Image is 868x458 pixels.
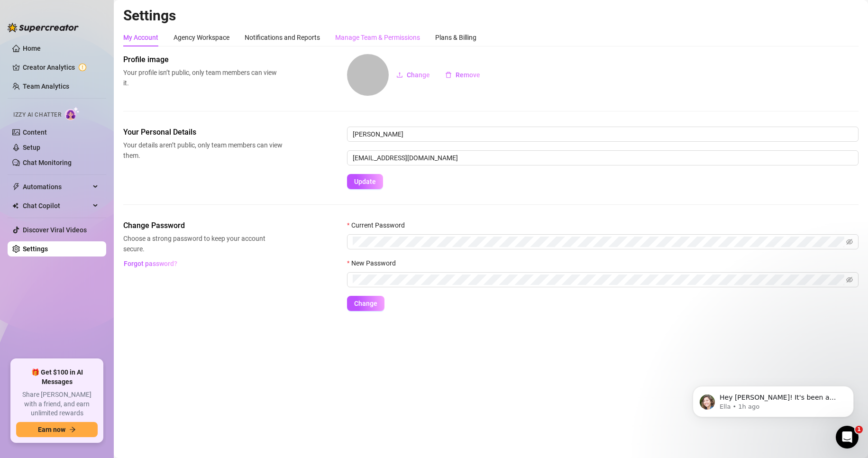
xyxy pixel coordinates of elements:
[41,37,164,45] p: Message from Ella, sent 1h ago
[38,426,65,433] span: Earn now
[123,233,283,254] span: Choose a strong password to keep your account secure.
[123,32,158,43] div: My Account
[16,368,98,386] span: 🎁 Get $100 in AI Messages
[23,198,90,213] span: Chat Copilot
[124,260,177,267] span: Forgot password?
[389,67,438,82] button: Change
[347,174,383,189] button: Update
[123,67,283,88] span: Your profile isn’t public, only team members can view it.
[69,426,76,433] span: arrow-right
[354,178,376,185] span: Update
[23,159,72,166] a: Chat Monitoring
[438,67,488,82] button: Remove
[12,183,20,191] span: thunderbolt
[678,366,868,432] iframe: Intercom notifications message
[41,27,160,82] span: Hey [PERSON_NAME]! It's been a week since subscribing to Supercreator! 🥳️ ​ I'm here in case you ...
[123,127,283,138] span: Your Personal Details
[23,128,47,136] a: Content
[347,127,859,142] input: Enter name
[846,238,853,245] span: eye-invisible
[123,7,859,25] h2: Settings
[396,72,403,78] span: upload
[353,275,844,285] input: New Password
[23,179,90,194] span: Automations
[836,426,859,449] iframe: Intercom live chat
[23,245,48,253] a: Settings
[8,23,79,32] img: logo-BBDzfeDw.svg
[347,258,402,268] label: New Password
[16,422,98,437] button: Earn nowarrow-right
[16,390,98,418] span: Share [PERSON_NAME] with a friend, and earn unlimited rewards
[23,144,40,151] a: Setup
[23,82,69,90] a: Team Analytics
[123,220,283,231] span: Change Password
[347,296,384,311] button: Change
[407,71,430,79] span: Change
[347,220,411,230] label: Current Password
[123,256,177,271] button: Forgot password?
[846,276,853,283] span: eye-invisible
[123,54,283,65] span: Profile image
[855,426,863,433] span: 1
[13,110,61,119] span: Izzy AI Chatter
[12,202,18,209] img: Chat Copilot
[123,140,283,161] span: Your details aren’t public, only team members can view them.
[245,32,320,43] div: Notifications and Reports
[174,32,229,43] div: Agency Workspace
[335,32,420,43] div: Manage Team & Permissions
[456,71,480,79] span: Remove
[23,226,87,234] a: Discover Viral Videos
[445,72,452,78] span: delete
[23,60,99,75] a: Creator Analytics exclamation-circle
[353,237,844,247] input: Current Password
[435,32,476,43] div: Plans & Billing
[347,150,859,165] input: Enter new email
[354,300,377,307] span: Change
[65,107,80,120] img: AI Chatter
[23,45,41,52] a: Home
